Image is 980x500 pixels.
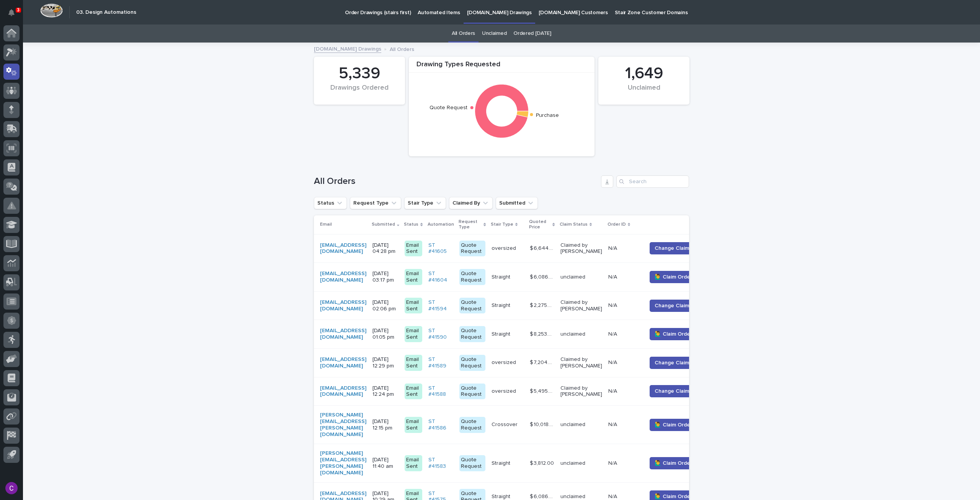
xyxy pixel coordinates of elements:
[492,492,512,500] p: Straight
[530,459,555,467] p: $ 3,812.00
[459,298,485,314] div: Quote Request
[428,328,453,341] a: ST #41590
[40,3,63,18] img: Workspace Logo
[428,356,453,369] a: ST #41589
[452,25,475,43] a: All Orders
[616,175,689,188] div: Search
[314,197,347,209] button: Status
[608,459,619,467] p: N/A
[404,220,418,229] p: Status
[492,420,519,428] p: Crossover
[405,241,422,257] div: Email Sent
[655,387,694,395] span: Change Claimer
[530,420,556,428] p: $ 10,018.00
[320,328,366,341] a: [EMAIL_ADDRESS][DOMAIN_NAME]
[611,64,676,83] div: 1,649
[428,270,453,284] a: ST #41604
[459,417,485,433] div: Quote Request
[655,244,694,252] span: Change Claimer
[529,218,551,232] p: Quoted Price
[560,460,602,467] p: unclaimed
[314,234,712,263] tr: [EMAIL_ADDRESS][DOMAIN_NAME] [DATE] 04:28 pmEmail SentST #41605 Quote Requestoversizedoversized $...
[650,271,697,283] button: 🙋‍♂️ Claim Order
[459,269,485,285] div: Quote Request
[320,220,332,229] p: Email
[608,301,619,309] p: N/A
[320,356,366,369] a: [EMAIL_ADDRESS][DOMAIN_NAME]
[496,197,538,209] button: Submitted
[492,301,512,309] p: Straight
[372,328,399,341] p: [DATE] 01:05 pm
[655,273,692,281] span: 🙋‍♂️ Claim Order
[459,241,485,257] div: Quote Request
[405,455,422,471] div: Email Sent
[530,358,556,366] p: $ 7,204.00
[608,492,619,500] p: N/A
[390,44,414,53] p: All Orders
[405,269,422,285] div: Email Sent
[314,176,598,187] h1: All Orders
[655,421,692,429] span: 🙋‍♂️ Claim Order
[404,197,446,209] button: Stair Type
[428,385,453,398] a: ST #41588
[428,220,454,229] p: Automation
[608,272,619,280] p: N/A
[428,457,453,470] a: ST #41583
[320,270,366,284] a: [EMAIL_ADDRESS][DOMAIN_NAME]
[650,457,697,469] button: 🙋‍♂️ Claim Order
[492,244,518,252] p: oversized
[405,326,422,342] div: Email Sent
[491,220,513,229] p: Stair Type
[530,330,556,338] p: $ 8,253.00
[560,421,602,428] p: unclaimed
[320,299,366,312] a: [EMAIL_ADDRESS][DOMAIN_NAME]
[320,450,366,476] a: [PERSON_NAME][EMAIL_ADDRESS][PERSON_NAME][DOMAIN_NAME]
[372,242,399,255] p: [DATE] 04:28 pm
[459,326,485,342] div: Quote Request
[650,328,697,340] button: 🙋‍♂️ Claim Order
[3,480,20,496] button: users-avatar
[459,455,485,471] div: Quote Request
[492,330,512,338] p: Straight
[428,418,453,431] a: ST #41586
[372,457,399,470] p: [DATE] 11:40 am
[530,301,556,309] p: $ 2,275.00
[492,387,518,395] p: oversized
[314,377,712,406] tr: [EMAIL_ADDRESS][DOMAIN_NAME] [DATE] 12:24 pmEmail SentST #41588 Quote Requestoversizedoversized $...
[372,356,399,369] p: [DATE] 12:29 pm
[560,385,602,398] p: Claimed by [PERSON_NAME]
[350,197,401,209] button: Request Type
[372,299,399,312] p: [DATE] 02:06 pm
[611,84,676,100] div: Unclaimed
[459,218,482,232] p: Request Type
[650,419,697,431] button: 🙋‍♂️ Claim Order
[608,244,619,252] p: N/A
[405,355,422,371] div: Email Sent
[655,459,692,467] span: 🙋‍♂️ Claim Order
[560,242,602,255] p: Claimed by [PERSON_NAME]
[449,197,493,209] button: Claimed By
[428,242,453,255] a: ST #41605
[320,412,366,438] a: [PERSON_NAME][EMAIL_ADDRESS][PERSON_NAME][DOMAIN_NAME]
[405,384,422,400] div: Email Sent
[560,493,602,500] p: unclaimed
[608,330,619,338] p: N/A
[17,7,20,13] p: 3
[608,220,626,229] p: Order ID
[560,331,602,338] p: unclaimed
[327,64,392,83] div: 5,339
[314,263,712,292] tr: [EMAIL_ADDRESS][DOMAIN_NAME] [DATE] 03:17 pmEmail SentST #41604 Quote RequestStraightStraight $ 6...
[459,355,485,371] div: Quote Request
[608,387,619,395] p: N/A
[513,25,551,43] a: Ordered [DATE]
[428,299,453,312] a: ST #41594
[608,420,619,428] p: N/A
[327,84,392,100] div: Drawings Ordered
[650,242,699,254] button: Change Claimer
[409,61,595,73] div: Drawing Types Requested
[3,5,20,21] button: Notifications
[430,105,467,110] text: Quote Request
[655,302,694,310] span: Change Claimer
[655,330,692,338] span: 🙋‍♂️ Claim Order
[650,357,699,369] button: Change Claimer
